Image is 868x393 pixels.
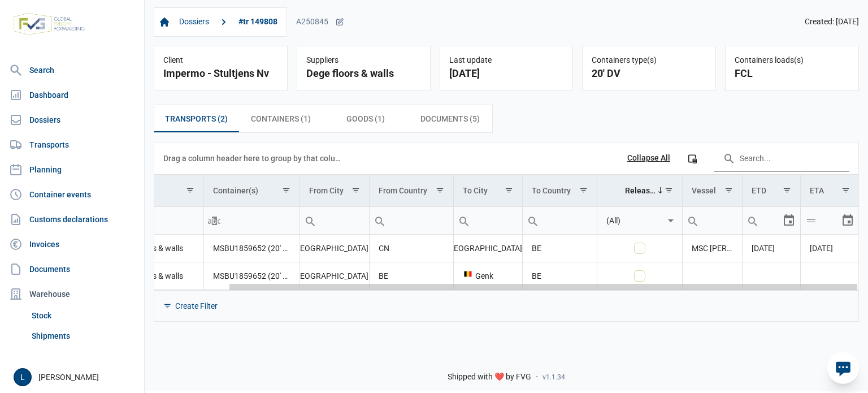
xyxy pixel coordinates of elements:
[627,153,670,163] div: Collapse All
[309,186,344,195] div: From City
[5,233,140,256] a: Invoices
[735,66,849,81] div: FCL
[463,270,513,282] div: Genk
[683,175,742,207] td: Column Vessel
[379,186,427,195] div: From Country
[14,368,137,386] div: [PERSON_NAME]
[783,186,791,195] span: Show filter options for column 'ETD'
[165,112,228,126] span: Transports (2)
[300,206,369,234] td: Filter cell
[300,175,369,207] td: Column From City
[163,149,345,167] div: Drag a column header here to group by that column
[5,133,140,156] a: Transports
[724,186,733,195] span: Show filter options for column 'Vessel'
[597,206,683,234] td: Filter cell
[714,145,849,172] input: Search in the data grid
[683,207,741,234] input: Filter cell
[449,55,564,66] div: Last update
[597,207,665,234] input: Filter cell
[542,373,565,382] span: v1.1.34
[9,8,89,40] img: FVG - Global freight forwarding
[436,186,444,195] span: Show filter options for column 'From Country'
[175,301,218,311] div: Create Filter
[682,148,702,169] div: Column Chooser
[683,235,742,262] td: MSC [PERSON_NAME]
[448,372,531,382] span: Shipped with ❤️ by FVG
[810,244,833,253] span: [DATE]
[309,270,360,282] div: [GEOGRAPHIC_DATA]
[454,207,522,234] input: Filter cell
[154,142,858,321] div: Data grid with 2 rows and 11 columns
[306,66,421,81] div: Dege floors & walls
[805,17,859,27] span: Created: [DATE]
[5,158,140,181] a: Planning
[107,235,203,262] td: Dege floors & walls
[163,55,278,66] div: Client
[370,207,453,234] input: Filter cell
[251,112,311,126] span: Containers (1)
[203,175,300,207] td: Column Container(s)
[203,235,300,262] td: MSBU1859652 (20' DV)
[665,186,673,195] span: Show filter options for column 'Released'
[14,368,32,386] button: L
[420,112,480,126] span: Documents (5)
[742,206,800,234] td: Filter cell
[505,186,513,195] span: Show filter options for column 'To City'
[204,207,224,234] div: Search box
[522,235,597,262] td: BE
[5,109,140,131] a: Dossiers
[234,12,282,32] a: #tr 149808
[213,186,258,195] div: Container(s)
[346,112,385,126] span: Goods (1)
[592,66,706,81] div: 20' DV
[5,283,140,305] div: Warehouse
[5,183,140,206] a: Container events
[163,66,278,81] div: Impermo - Stultjens Nv
[370,207,390,234] div: Search box
[203,206,300,234] td: Filter cell
[175,12,214,32] a: Dossiers
[5,84,140,106] a: Dashboard
[453,206,522,234] td: Filter cell
[370,262,453,290] td: BE
[454,207,474,234] div: Search box
[27,305,140,326] a: Stock
[522,175,597,207] td: Column To Country
[683,206,742,234] td: Filter cell
[186,186,194,195] span: Show filter options for column 'Suppliers'
[463,243,513,254] div: [GEOGRAPHIC_DATA]
[664,207,678,234] div: Select
[532,186,571,195] div: To Country
[800,206,858,234] td: Filter cell
[743,207,763,234] div: Search box
[625,186,657,195] div: Released
[683,207,703,234] div: Search box
[752,186,766,195] div: ETD
[523,207,597,234] input: Filter cell
[453,175,522,207] td: Column To City
[370,235,453,262] td: CN
[522,262,597,290] td: BE
[735,55,849,66] div: Containers loads(s)
[300,207,320,234] div: Search box
[204,207,300,234] input: Filter cell
[522,206,597,234] td: Filter cell
[592,55,706,66] div: Containers type(s)
[108,207,203,234] input: Filter cell
[163,142,849,174] div: Data grid toolbar
[536,372,538,382] span: -
[309,243,360,254] div: [GEOGRAPHIC_DATA]
[800,175,858,207] td: Column ETA
[203,262,300,290] td: MSBU1859652 (20' DV)
[5,59,140,81] a: Search
[282,186,290,195] span: Show filter options for column 'Container(s)'
[579,186,588,195] span: Show filter options for column 'To Country'
[841,207,854,234] div: Select
[5,258,140,280] a: Documents
[306,55,421,66] div: Suppliers
[370,206,453,234] td: Filter cell
[841,186,850,195] span: Show filter options for column 'ETA'
[463,186,488,195] div: To City
[692,186,716,195] div: Vessel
